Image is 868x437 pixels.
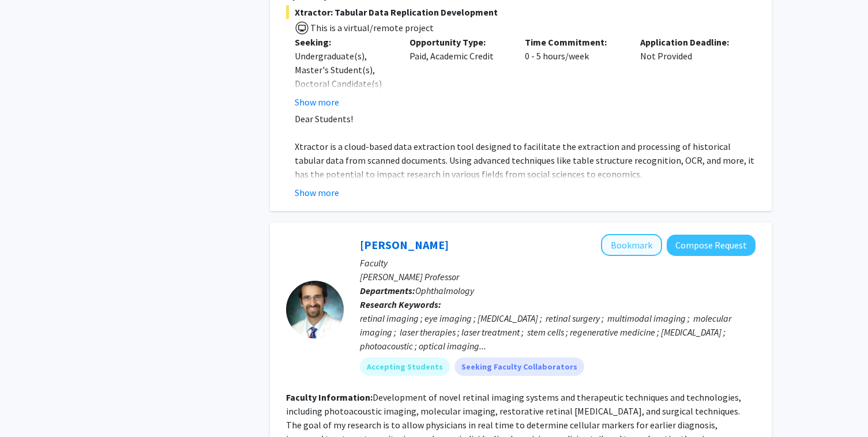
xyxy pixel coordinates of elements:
p: Time Commitment: [525,35,623,49]
b: Research Keywords: [360,299,441,310]
b: Departments: [360,285,415,296]
p: Opportunity Type: [409,35,508,49]
p: Faculty [360,256,756,270]
p: Seeking: [295,35,393,49]
div: 0 - 5 hours/week [516,35,632,109]
span: Xtractor is a cloud-based data extraction tool designed to facilitate the extraction and processi... [295,141,754,180]
span: Ophthalmology [415,285,474,296]
p: Application Deadline: [640,35,738,49]
mat-chip: Seeking Faculty Collaborators [454,357,584,376]
button: Show more [295,95,339,109]
span: Xtractor: Tabular Data Replication Development [286,5,756,19]
b: Faculty Information: [286,391,373,403]
div: Paid, Academic Credit [401,35,516,109]
div: Undergraduate(s), Master's Student(s), Doctoral Candidate(s) (PhD, MD, DMD, PharmD, etc.) [295,49,393,118]
mat-chip: Accepting Students [360,357,450,376]
iframe: Chat [9,385,49,428]
a: [PERSON_NAME] [360,238,449,252]
p: [PERSON_NAME] Professor [360,270,756,284]
span: This is a virtual/remote project [309,22,434,33]
button: Compose Request to Yannis Paulus [667,235,756,256]
div: retinal imaging ; eye imaging ; [MEDICAL_DATA] ; retinal surgery ; multimodal imaging ; molecular... [360,311,756,353]
div: Not Provided [632,35,747,109]
button: Show more [295,186,339,199]
span: Dear Students! [295,113,353,125]
button: Add Yannis Paulus to Bookmarks [601,234,662,256]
